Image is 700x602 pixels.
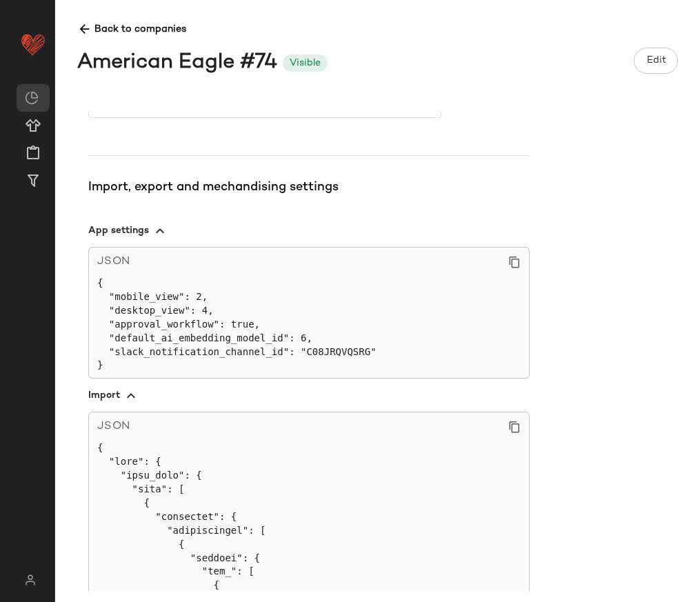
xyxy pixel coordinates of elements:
[646,55,666,66] span: Edit
[88,379,530,412] button: Import
[634,48,678,74] button: Edit
[25,91,39,105] img: svg%3e
[88,178,530,197] div: Import, export and mechandising settings
[97,418,130,436] span: JSON
[88,214,530,247] button: App settings
[97,277,521,373] pre: { "mobile_view": 2, "desktop_view": 4, "approval_workflow": true, "default_ai_embedding_model_id"...
[77,48,277,79] div: American Eagle #74
[77,11,678,37] span: Back to companies
[290,56,321,70] div: Visible
[17,574,43,585] img: svg%3e
[19,30,47,58] img: heart_red.DM2ytmEG.svg
[97,253,130,271] span: JSON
